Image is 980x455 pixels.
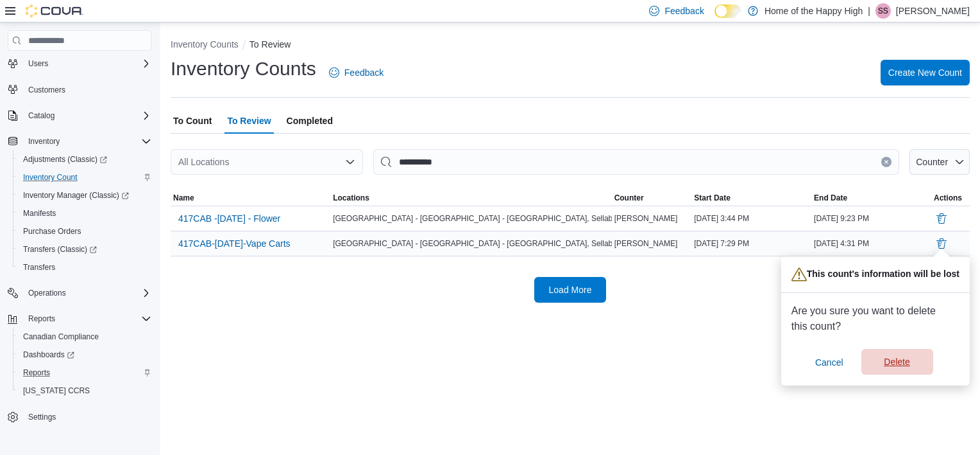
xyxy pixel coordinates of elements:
[18,329,151,344] span: Canadian Compliance
[884,355,909,368] span: Delete
[614,213,678,224] span: [PERSON_NAME]
[3,407,156,426] button: Settings
[23,244,97,254] span: Transfers (Classic)
[815,356,843,369] span: Cancel
[173,209,285,228] button: 417CAB -[DATE] - Flower
[664,4,704,17] span: Feedback
[18,242,151,257] span: Transfers (Classic)
[694,193,731,203] span: Start Date
[171,39,239,49] button: Inventory Counts
[23,262,55,272] span: Transfers
[791,303,952,334] p: Are you sure you want to delete this count?
[287,108,333,134] span: Completed
[23,311,60,326] button: Reports
[23,154,107,165] span: Adjustments (Classic)
[861,349,933,375] button: Delete
[23,208,56,219] span: Manifests
[868,3,870,19] p: |
[28,85,65,95] span: Customers
[612,190,692,206] button: Counter
[934,236,949,251] button: Delete
[881,60,970,85] button: Create New Count
[178,212,280,225] span: 417CAB -[DATE] - Flower
[691,211,811,226] div: [DATE] 3:44 PM
[18,152,112,167] a: Adjustments (Classic)
[810,350,849,375] button: Cancel
[345,157,355,167] button: Open list of options
[23,409,61,425] a: Settings
[23,350,74,360] span: Dashboards
[765,3,863,19] p: Home of the Happy High
[28,314,55,324] span: Reports
[171,190,330,206] button: Name
[3,80,156,99] button: Customers
[614,193,644,203] span: Counter
[23,134,65,149] button: Inventory
[227,108,271,134] span: To Review
[878,3,888,19] span: SS
[909,149,970,175] button: Counter
[13,186,156,204] a: Inventory Manager (Classic)
[18,170,83,185] a: Inventory Count
[888,66,962,79] span: Create New Count
[23,368,50,378] span: Reports
[3,132,156,150] button: Inventory
[23,108,151,123] span: Catalog
[811,236,931,251] div: [DATE] 4:31 PM
[534,277,606,303] button: Load More
[28,136,60,147] span: Inventory
[330,190,611,206] button: Locations
[23,409,151,425] span: Settings
[324,60,389,85] a: Feedback
[13,382,156,400] button: [US_STATE] CCRS
[934,193,962,203] span: Actions
[23,108,60,123] button: Catalog
[173,108,212,134] span: To Count
[171,56,316,82] h1: Inventory Counts
[13,222,156,240] button: Purchase Orders
[333,193,369,203] span: Locations
[18,365,151,380] span: Reports
[18,188,134,203] a: Inventory Manager (Classic)
[18,152,151,167] span: Adjustments (Classic)
[875,3,891,19] div: Sarah Sperling
[18,260,151,275] span: Transfers
[18,383,151,398] span: Washington CCRS
[18,206,61,221] a: Manifests
[173,234,296,253] button: 417CAB-[DATE]-Vape Carts
[18,170,151,185] span: Inventory Count
[23,172,78,183] span: Inventory Count
[23,82,71,98] a: Customers
[18,347,80,362] a: Dashboards
[28,58,48,69] span: Users
[896,3,970,19] p: [PERSON_NAME]
[13,328,156,346] button: Canadian Compliance
[814,193,847,203] span: End Date
[3,107,156,125] button: Catalog
[916,157,948,167] span: Counter
[18,260,60,275] a: Transfers
[13,150,156,168] a: Adjustments (Classic)
[23,332,99,342] span: Canadian Compliance
[23,82,151,98] span: Customers
[23,285,151,301] span: Operations
[13,204,156,222] button: Manifests
[18,242,102,257] a: Transfers (Classic)
[18,224,151,239] span: Purchase Orders
[28,412,56,422] span: Settings
[373,149,899,175] input: This is a search bar. After typing your query, hit enter to filter the results lower in the page.
[23,285,71,301] button: Operations
[23,386,90,396] span: [US_STATE] CCRS
[330,211,611,226] div: [GEOGRAPHIC_DATA] - [GEOGRAPHIC_DATA] - [GEOGRAPHIC_DATA], Sellable
[26,4,83,17] img: Cova
[173,193,194,203] span: Name
[178,237,291,250] span: 417CAB-[DATE]-Vape Carts
[23,134,151,149] span: Inventory
[934,211,949,226] button: Delete
[13,168,156,186] button: Inventory Count
[18,206,151,221] span: Manifests
[781,256,970,293] div: This count's information will be lost
[330,236,611,251] div: [GEOGRAPHIC_DATA] - [GEOGRAPHIC_DATA] - [GEOGRAPHIC_DATA], Sellable
[3,55,156,73] button: Users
